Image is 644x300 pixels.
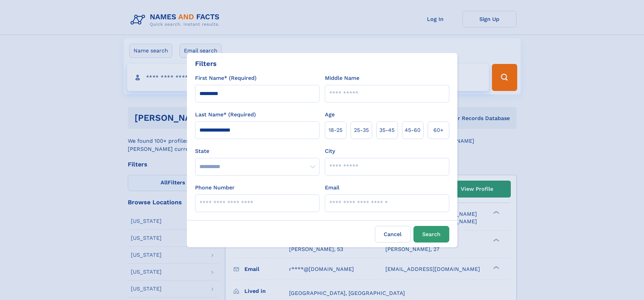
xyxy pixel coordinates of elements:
label: Email [325,184,339,192]
label: First Name* (Required) [195,74,257,82]
label: Age [325,111,335,119]
label: City [325,147,335,155]
span: 18‑25 [329,126,342,134]
div: Filters [195,59,217,69]
label: Last Name* (Required) [195,111,256,119]
label: Phone Number [195,184,235,192]
label: State [195,147,319,155]
span: 25‑35 [354,126,369,134]
span: 35‑45 [379,126,395,134]
button: Search [413,226,449,243]
span: 60+ [433,126,444,134]
label: Cancel [375,226,411,243]
span: 45‑60 [405,126,421,134]
label: Middle Name [325,74,359,82]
